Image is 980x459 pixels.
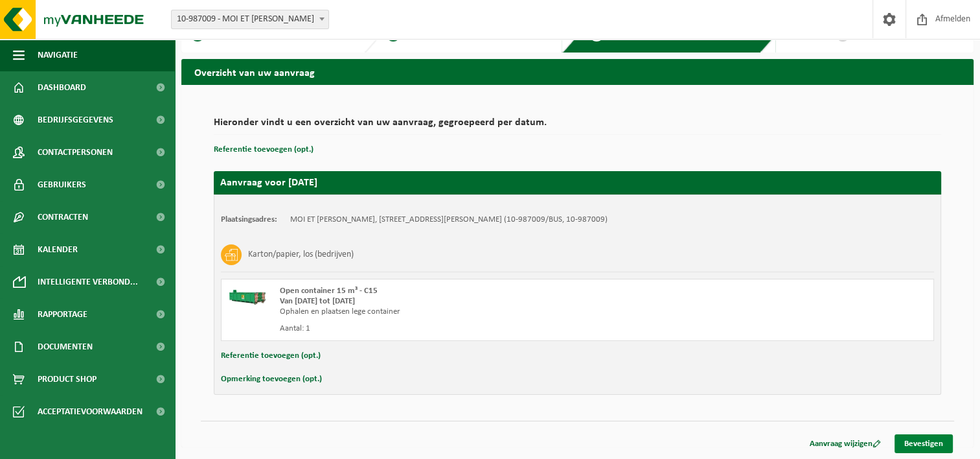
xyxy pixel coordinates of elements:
span: Rapportage [38,298,87,331]
span: Kalender [38,233,78,266]
strong: Plaatsingsadres: [221,215,277,224]
h2: Overzicht van uw aanvraag [181,59,974,84]
span: Gebruikers [38,169,86,201]
button: Referentie toevoegen (opt.) [221,347,321,364]
h2: Hieronder vindt u een overzicht van uw aanvraag, gegroepeerd per datum. [214,117,941,135]
span: Contracten [38,201,88,233]
span: Bedrijfsgegevens [38,104,113,136]
strong: Van [DATE] tot [DATE] [280,297,355,305]
img: HK-XC-15-GN-00.png [228,286,267,305]
a: Bevestigen [895,434,953,453]
span: Acceptatievoorwaarden [38,395,142,428]
button: Referentie toevoegen (opt.) [214,141,313,158]
span: 10-987009 - MOI ET MARIE - VEURNE [172,10,328,29]
span: Intelligente verbond... [38,266,138,298]
span: Navigatie [38,39,78,71]
button: Opmerking toevoegen (opt.) [221,371,322,388]
span: Open container 15 m³ - C15 [280,287,378,295]
h3: Karton/papier, los (bedrijven) [248,244,354,265]
a: Aanvraag wijzigen [800,434,891,453]
span: Product Shop [38,363,97,395]
span: Documenten [38,331,93,363]
td: MOI ET [PERSON_NAME], [STREET_ADDRESS][PERSON_NAME] (10-987009/BUS, 10-987009) [290,215,608,225]
strong: Aanvraag voor [DATE] [220,178,317,188]
div: Ophalen en plaatsen lege container [280,307,630,317]
span: Dashboard [38,71,86,104]
span: Contactpersonen [38,136,113,169]
span: 10-987009 - MOI ET MARIE - VEURNE [171,10,329,29]
div: Aantal: 1 [280,324,630,334]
